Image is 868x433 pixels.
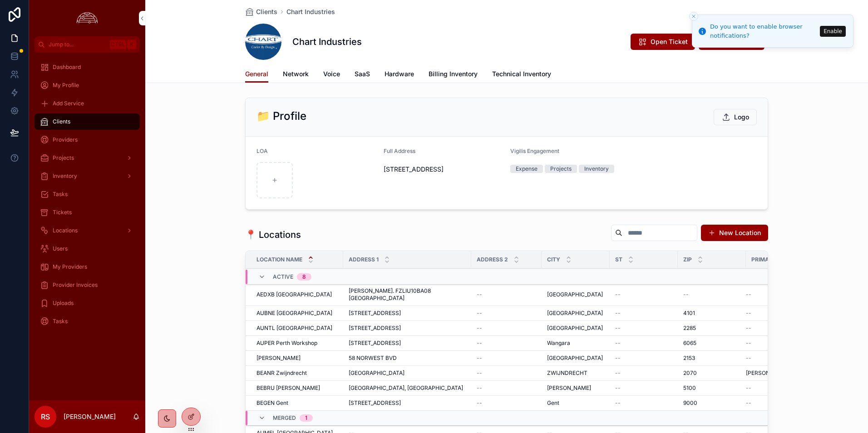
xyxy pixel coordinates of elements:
span: Inventory [53,172,77,180]
span: -- [477,340,482,347]
span: Tickets [53,209,72,216]
span: -- [746,310,751,317]
span: Merged [273,414,296,422]
p: [PERSON_NAME] [64,412,116,421]
span: -- [477,384,482,392]
span: ZWIJNDRECHT [547,369,587,377]
span: [STREET_ADDRESS] [349,325,401,332]
span: -- [683,291,689,298]
span: -- [615,291,621,298]
a: Chart Industries [286,7,335,16]
span: Location Name [256,256,302,263]
img: App logo [74,11,100,25]
a: Inventory [35,168,140,184]
button: Jump to...CtrlK [35,36,140,53]
a: Billing Inventory [429,66,478,84]
span: Gent [547,399,559,407]
a: Tasks [35,313,140,330]
span: Uploads [53,300,74,307]
span: BEGEN Gent [256,399,288,407]
a: Clients [35,113,140,130]
span: Provider Invoices [53,281,98,289]
span: [PERSON_NAME] [746,369,790,377]
span: -- [615,354,621,362]
div: Do you want to enable browser notifications? [710,22,817,40]
div: scrollable content [29,53,145,341]
h1: 📍 Locations [245,228,301,241]
span: 2285 [683,325,696,332]
span: -- [746,325,751,332]
span: Active [273,273,293,280]
span: Tasks [53,318,68,325]
a: Voice [323,66,340,84]
span: My Providers [53,263,87,271]
span: Projects [53,154,74,162]
span: Billing Inventory [429,69,478,79]
span: 5100 [683,384,696,392]
button: Logo [714,109,757,125]
span: Add Service [53,100,84,107]
h1: Chart Industries [292,35,362,48]
span: -- [746,354,751,362]
span: Address 2 [477,256,508,263]
span: [STREET_ADDRESS] [349,399,401,407]
a: My Profile [35,77,140,93]
span: Address 1 [349,256,379,263]
span: Dashboard [53,64,81,71]
a: Dashboard [35,59,140,75]
span: Open Ticket [651,37,688,46]
span: -- [746,399,751,407]
a: New Location [701,225,768,241]
span: Ctrl [110,40,126,49]
button: Open Ticket [631,34,695,50]
span: [STREET_ADDRESS] [349,340,401,347]
span: Hardware [385,69,414,79]
span: AEDXB [GEOGRAPHIC_DATA] [256,291,332,298]
span: LOA [256,148,268,154]
span: [STREET_ADDRESS] [349,310,401,317]
span: Clients [256,7,277,16]
span: [GEOGRAPHIC_DATA] [547,325,603,332]
span: Technical Inventory [492,69,551,79]
span: [GEOGRAPHIC_DATA] [547,291,603,298]
span: [PERSON_NAME] [256,354,301,362]
a: Tasks [35,186,140,202]
span: Providers [53,136,78,143]
a: My Providers [35,259,140,275]
span: [PERSON_NAME]. FZLIU10BA08 [GEOGRAPHIC_DATA] [349,287,466,302]
a: Uploads [35,295,140,311]
span: [GEOGRAPHIC_DATA] [349,369,404,377]
a: Technical Inventory [492,66,551,84]
span: -- [477,310,482,317]
span: -- [746,340,751,347]
a: Clients [245,7,277,16]
span: [PERSON_NAME] [547,384,591,392]
span: My Profile [53,82,79,89]
span: ST [615,256,622,263]
span: -- [477,354,482,362]
span: 4101 [683,310,695,317]
span: Primary LCON Name [751,256,811,263]
button: Enable [820,26,846,37]
a: Add Service [35,95,140,112]
button: Close toast [689,12,698,21]
div: Inventory [584,165,609,173]
a: Tickets [35,204,140,221]
a: Provider Invoices [35,277,140,293]
div: Projects [550,165,572,173]
span: Network [283,69,309,79]
a: Network [283,66,309,84]
span: [GEOGRAPHIC_DATA], [GEOGRAPHIC_DATA] [349,384,463,392]
span: Logo [734,113,749,122]
span: -- [615,310,621,317]
span: Vigilis Engagement [510,148,559,154]
a: General [245,66,268,83]
span: -- [615,399,621,407]
div: 8 [302,273,306,280]
span: AUBNE [GEOGRAPHIC_DATA] [256,310,332,317]
span: -- [477,325,482,332]
span: [GEOGRAPHIC_DATA] [547,310,603,317]
span: Users [53,245,68,252]
span: -- [615,325,621,332]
